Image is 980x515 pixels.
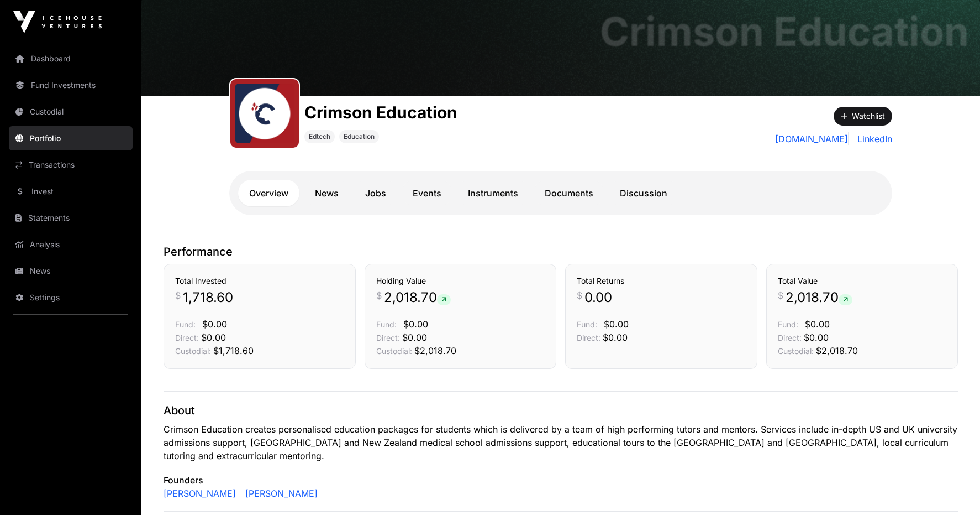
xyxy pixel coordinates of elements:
a: Invest [9,179,133,204]
span: Custodial: [778,346,814,356]
span: Fund: [175,320,196,329]
span: 2,018.70 [786,289,852,306]
span: $0.00 [604,319,629,330]
a: Instruments [457,180,529,206]
button: Watchlist [834,107,892,126]
span: Fund: [376,320,397,329]
span: Fund: [577,320,597,329]
a: Analysis [9,232,133,257]
span: $0.00 [805,319,830,330]
span: $ [577,289,582,302]
a: News [9,259,133,283]
p: Crimson Education creates personalised education packages for students which is delivered by a te... [164,423,958,462]
span: $0.00 [403,319,428,330]
a: [PERSON_NAME] [164,487,236,500]
span: 0.00 [584,289,612,306]
span: $2,018.70 [816,345,858,356]
iframe: Chat Widget [925,462,980,515]
a: Transactions [9,153,133,177]
span: Education [344,132,375,141]
a: Settings [9,285,133,310]
nav: Tabs [238,180,883,206]
h3: Total Value [778,275,947,287]
span: Direct: [376,333,400,342]
span: $ [376,289,382,302]
a: Custodial [9,100,133,124]
span: $0.00 [804,332,829,343]
span: $ [175,289,181,302]
a: Statements [9,206,133,230]
span: Direct: [778,333,802,342]
span: Direct: [175,333,199,342]
span: Edtech [309,132,330,141]
a: LinkedIn [853,132,892,145]
span: 1,718.60 [183,289,233,306]
a: Fund Investments [9,73,133,97]
span: $0.00 [603,332,628,343]
a: Discussion [609,180,678,206]
h3: Total Invested [175,275,344,287]
p: Founders [164,474,958,487]
p: About [164,403,958,418]
img: unnamed.jpg [235,84,294,143]
a: Events [402,180,452,206]
h3: Total Returns [577,275,746,287]
h1: Crimson Education [600,12,969,51]
span: $0.00 [201,332,226,343]
a: News [304,180,350,206]
span: $0.00 [402,332,427,343]
a: Dashboard [9,46,133,71]
span: 2,018.70 [384,289,451,306]
a: [DOMAIN_NAME] [775,132,849,145]
a: [PERSON_NAME] [241,487,318,500]
a: Overview [238,180,299,206]
span: Fund: [778,320,798,329]
a: Portfolio [9,126,133,150]
h3: Holding Value [376,275,545,287]
p: Performance [164,244,958,259]
span: $ [778,289,783,302]
span: $0.00 [202,319,227,330]
a: Documents [534,180,604,206]
span: Custodial: [376,346,412,356]
img: Icehouse Ventures Logo [13,11,102,33]
span: Direct: [577,333,600,342]
a: Jobs [354,180,397,206]
span: $2,018.70 [414,345,456,356]
span: $1,718.60 [213,345,254,356]
span: Custodial: [175,346,211,356]
h1: Crimson Education [304,102,457,122]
